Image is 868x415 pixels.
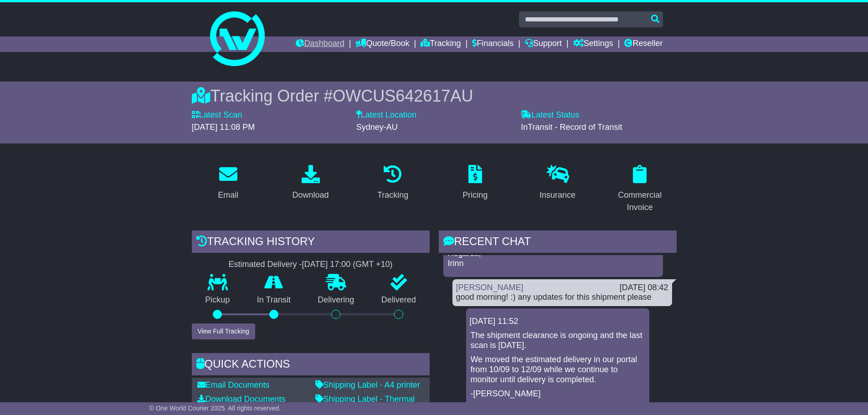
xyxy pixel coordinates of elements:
p: In Transit [243,295,304,305]
span: Sydney-AU [356,123,398,132]
a: Support [525,36,562,52]
div: Email [218,189,238,201]
div: Estimated Delivery - [192,260,430,270]
div: Download [292,189,329,201]
div: Insurance [539,189,575,201]
a: Financials [472,36,514,52]
div: RECENT CHAT [439,231,677,255]
div: Quick Actions [192,353,430,378]
p: We moved the estimated delivery in our portal from 10/09 to 12/09 while we continue to monitor un... [471,355,645,384]
a: Settings [573,36,613,52]
div: [DATE] 11:52 [470,317,646,327]
a: Download Documents [197,395,286,404]
span: InTransit - Record of Transit [521,123,622,132]
a: Insurance [534,162,581,205]
div: [DATE] 17:00 (GMT +10) [302,260,393,270]
span: [DATE] 11:08 PM [192,123,255,132]
div: Tracking Order # [192,86,677,106]
a: [PERSON_NAME] [456,283,524,292]
span: © One World Courier 2025. All rights reserved. [149,405,281,412]
a: Tracking [371,162,414,205]
a: Quote/Book [355,36,409,52]
a: Pricing [457,162,493,205]
a: Reseller [624,36,663,52]
div: Commercial Invoice [609,189,671,214]
p: Regards, Irinn [448,249,658,268]
span: OWCUS642617AU [333,87,473,105]
a: Download [286,162,334,205]
a: Tracking [421,36,461,52]
div: Tracking history [192,231,430,255]
a: Commercial Invoice [603,162,677,217]
a: Dashboard [296,36,344,52]
label: Latest Scan [192,110,242,120]
button: View Full Tracking [192,323,255,339]
p: Pickup [192,295,244,305]
div: [DATE] 08:42 [620,283,668,293]
p: The shipment clearance is ongoing and the last scan is [DATE]. [471,331,645,350]
label: Latest Location [356,110,416,120]
div: Pricing [462,189,488,201]
a: Email [212,162,244,205]
a: Shipping Label - Thermal printer [315,395,415,414]
p: Delivered [368,295,430,305]
a: Shipping Label - A4 printer [315,380,420,389]
a: Email Documents [197,380,270,389]
label: Latest Status [521,110,579,120]
p: Delivering [304,295,368,305]
p: -[PERSON_NAME] [471,389,645,399]
div: good morning! :) any updates for this shipment please [456,292,668,302]
div: Tracking [377,189,408,201]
